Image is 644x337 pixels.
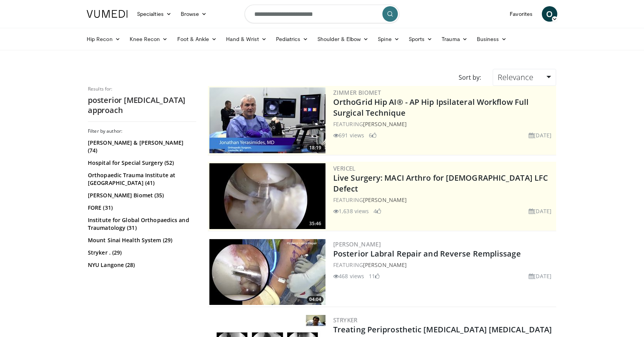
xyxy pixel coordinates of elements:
[88,128,196,134] h3: Filter by author:
[245,5,399,23] input: Search topics, interventions
[363,196,407,204] a: [PERSON_NAME]
[333,97,529,118] a: OrthoGrid Hip AI® - AP Hip Ipsilateral Workflow Full Surgical Technique
[333,248,521,259] a: Posterior Labral Repair and Reverse Remplissage
[333,89,381,96] a: Zimmer Biomet
[333,261,555,269] div: FEATURING
[542,6,557,22] a: O
[333,324,552,335] a: Treating Periprosthetic [MEDICAL_DATA] [MEDICAL_DATA]
[307,296,324,303] span: 04:04
[271,31,313,47] a: Pediatrics
[437,31,472,47] a: Trauma
[87,10,128,18] img: VuMedi Logo
[125,31,173,47] a: Knee Recon
[529,272,552,280] li: [DATE]
[333,120,555,128] div: FEATURING
[333,173,548,194] a: Live Surgery: MACI Arthro for [DEMOGRAPHIC_DATA] LFC Defect
[529,131,552,139] li: [DATE]
[493,69,556,86] a: Relevance
[453,69,487,86] div: Sort by:
[88,249,194,257] a: Stryker . (29)
[404,31,437,47] a: Sports
[333,240,381,248] a: [PERSON_NAME]
[333,164,356,172] a: Vericel
[369,272,380,280] li: 11
[373,207,381,215] li: 4
[173,31,222,47] a: Foot & Ankle
[209,163,325,229] a: 35:46
[88,139,194,154] a: [PERSON_NAME] & [PERSON_NAME] (74)
[498,72,533,82] span: Relevance
[307,220,324,227] span: 35:46
[333,196,555,204] div: FEATURING
[209,239,325,305] a: 04:04
[369,131,377,139] li: 6
[132,6,176,22] a: Specialties
[88,95,196,115] h2: posterior [MEDICAL_DATA] approach
[333,272,364,280] li: 468 views
[82,31,125,47] a: Hip Recon
[529,207,552,215] li: [DATE]
[88,192,194,199] a: [PERSON_NAME] Biomet (35)
[472,31,512,47] a: Business
[307,144,324,151] span: 18:19
[363,261,407,269] a: [PERSON_NAME]
[333,316,358,324] a: Stryker
[176,6,212,22] a: Browse
[209,87,325,153] img: 503c3a3d-ad76-4115-a5ba-16c0230cde33.300x170_q85_crop-smart_upscale.jpg
[333,131,364,139] li: 691 views
[88,86,196,92] p: Results for:
[333,207,369,215] li: 1,638 views
[88,236,194,244] a: Mount Sinai Health System (29)
[88,204,194,212] a: FORE (31)
[505,6,537,22] a: Favorites
[88,159,194,167] a: Hospital for Special Surgery (52)
[221,31,271,47] a: Hand & Wrist
[363,120,407,128] a: [PERSON_NAME]
[88,216,194,232] a: Institute for Global Orthopaedics and Traumatology (31)
[313,31,373,47] a: Shoulder & Elbow
[209,163,325,229] img: eb023345-1e2d-4374-a840-ddbc99f8c97c.300x170_q85_crop-smart_upscale.jpg
[88,171,194,187] a: Orthopaedic Trauma Institute at [GEOGRAPHIC_DATA] (41)
[88,261,194,269] a: NYU Langone (28)
[373,31,404,47] a: Spine
[209,239,325,305] img: 6440c6e0-ba58-4209-981d-a048b277fbea.300x170_q85_crop-smart_upscale.jpg
[209,87,325,153] a: 18:19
